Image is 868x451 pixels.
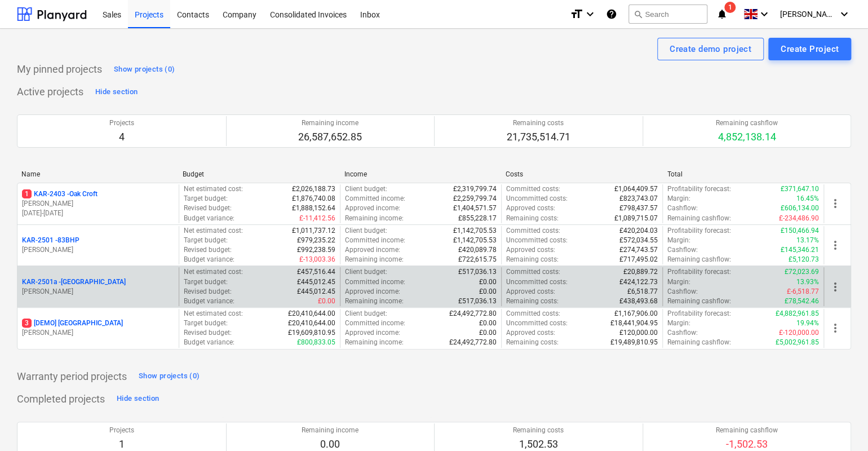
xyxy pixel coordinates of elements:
p: [PERSON_NAME] [22,199,174,209]
p: Committed costs : [506,309,560,319]
p: KAR-2501a - [GEOGRAPHIC_DATA] [22,277,126,287]
p: Revised budget : [184,204,232,213]
p: Margin : [667,319,690,328]
p: £1,142,705.53 [453,226,497,236]
p: Uncommitted costs : [506,319,568,328]
p: £0.00 [479,277,497,287]
p: Client budget : [345,184,387,194]
div: 1KAR-2403 -Oak Croft[PERSON_NAME][DATE]-[DATE] [22,189,174,218]
p: £20,410,644.00 [288,309,335,319]
p: £420,089.78 [458,245,497,255]
p: Margin : [667,277,690,287]
p: £1,064,409.57 [614,184,658,194]
p: Uncommitted costs : [506,277,568,287]
p: Projects [109,426,134,435]
p: Cashflow : [667,245,698,255]
p: £445,012.45 [297,287,335,297]
p: Margin : [667,194,690,204]
p: Net estimated cost : [184,267,243,277]
p: £992,238.59 [297,245,335,255]
p: Profitability forecast : [667,184,731,194]
p: 13.93% [796,277,819,287]
p: Revised budget : [184,287,232,297]
p: [PERSON_NAME] [22,287,174,297]
p: Approved income : [345,287,400,297]
p: [DATE] - [DATE] [22,209,174,218]
p: Cashflow : [667,287,698,297]
p: £0.00 [479,328,497,338]
p: £-234,486.90 [779,214,819,223]
p: 16.45% [796,194,819,204]
p: Remaining costs : [506,214,559,223]
p: 13.17% [796,236,819,245]
p: £2,319,799.74 [453,184,497,194]
p: Budget variance : [184,255,234,264]
p: £24,492,772.80 [449,309,497,319]
p: Remaining cashflow [716,426,778,435]
p: Committed costs : [506,267,560,277]
p: £572,034.55 [619,236,658,245]
p: Client budget : [345,309,387,319]
span: more_vert [829,321,842,335]
p: Remaining costs : [506,338,559,347]
div: Hide section [117,392,159,405]
p: Revised budget : [184,328,232,338]
p: £5,002,961.85 [776,338,819,347]
p: £2,026,188.73 [292,184,335,194]
p: Target budget : [184,236,228,245]
p: £120,000.00 [619,328,658,338]
span: more_vert [829,238,842,252]
p: -1,502.53 [716,437,778,451]
p: Approved costs : [506,204,555,213]
p: Approved income : [345,245,400,255]
p: Approved costs : [506,328,555,338]
p: Uncommitted costs : [506,194,568,204]
p: Remaining costs : [506,297,559,306]
p: £5,120.73 [789,255,819,264]
p: £6,518.77 [627,287,658,297]
p: Budget variance : [184,214,234,223]
p: Remaining costs [513,426,564,435]
p: £18,441,904.95 [610,319,658,328]
p: £855,228.17 [458,214,497,223]
p: Margin : [667,236,690,245]
p: [PERSON_NAME] [22,328,174,338]
p: Warranty period projects [17,370,127,383]
p: £145,346.21 [781,245,819,255]
button: Show projects (0) [111,60,178,78]
p: £19,609,810.95 [288,328,335,338]
iframe: Chat Widget [812,397,868,451]
p: £979,235.22 [297,236,335,245]
p: Remaining costs [507,118,570,128]
p: £800,833.05 [297,338,335,347]
p: £1,167,906.00 [614,309,658,319]
p: Committed income : [345,277,405,287]
p: [PERSON_NAME] [22,245,174,255]
p: £445,012.45 [297,277,335,287]
p: 4 [109,130,134,144]
div: KAR-2501 -83BHP[PERSON_NAME] [22,236,174,255]
div: Budget [183,170,335,178]
p: £-6,518.77 [787,287,819,297]
p: £823,743.07 [619,194,658,204]
span: 1 [22,189,32,198]
span: 1 [724,2,736,13]
div: Name [21,170,174,178]
p: £20,410,644.00 [288,319,335,328]
div: Hide section [95,86,138,99]
p: £717,495.02 [619,255,658,264]
p: Revised budget : [184,245,232,255]
p: 1,502.53 [513,437,564,451]
p: Committed income : [345,194,405,204]
button: Hide section [114,390,162,408]
p: Remaining cashflow : [667,297,731,306]
p: 21,735,514.71 [507,130,570,144]
p: £150,466.94 [781,226,819,236]
div: KAR-2501a -[GEOGRAPHIC_DATA][PERSON_NAME] [22,277,174,297]
p: £1,142,705.53 [453,236,497,245]
p: My pinned projects [17,63,102,76]
p: £78,542.46 [785,297,819,306]
p: Target budget : [184,277,228,287]
span: search [634,10,643,19]
p: Remaining cashflow [716,118,778,128]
